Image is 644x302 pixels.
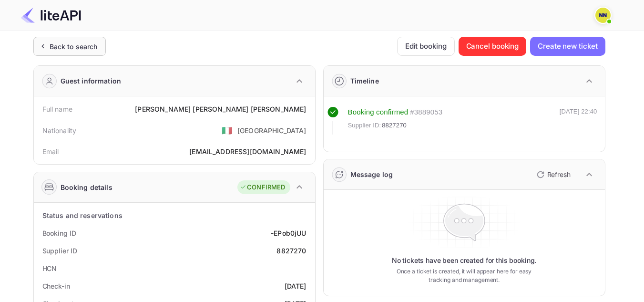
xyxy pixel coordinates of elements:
span: Supplier ID: [348,121,381,130]
div: Booking confirmed [348,107,409,118]
p: Once a ticket is created, it will appear here for easy tracking and management. [389,267,540,284]
div: Status and reservations [42,210,123,220]
span: 8827270 [382,121,407,130]
div: Check-in [42,281,70,291]
div: Back to search [50,42,98,52]
button: Edit booking [397,37,455,56]
div: Guest information [61,76,122,86]
div: -EPob0jUU [271,228,306,238]
div: Timeline [350,76,379,86]
img: N/A N/A [595,8,611,23]
div: [EMAIL_ADDRESS][DOMAIN_NAME] [189,146,306,156]
div: Booking details [61,182,112,192]
div: [DATE] 22:40 [560,107,597,135]
p: Refresh [547,169,571,179]
div: HCN [42,263,57,273]
div: CONFIRMED [240,183,285,192]
span: United States [222,122,233,139]
div: 8827270 [276,246,306,256]
p: No tickets have been created for this booking. [392,256,537,265]
div: Full name [42,104,72,114]
button: Refresh [531,167,574,182]
div: [PERSON_NAME] [PERSON_NAME] [PERSON_NAME] [135,104,306,114]
button: Cancel booking [459,37,527,56]
div: Email [42,146,59,156]
img: LiteAPI Logo [21,8,81,23]
div: # 3889053 [410,107,442,118]
div: [GEOGRAPHIC_DATA] [237,125,307,135]
div: Supplier ID [42,246,77,256]
div: Message log [350,169,393,179]
div: Booking ID [42,228,76,238]
button: Create new ticket [530,37,605,56]
div: [DATE] [285,281,307,291]
div: Nationality [42,125,77,135]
